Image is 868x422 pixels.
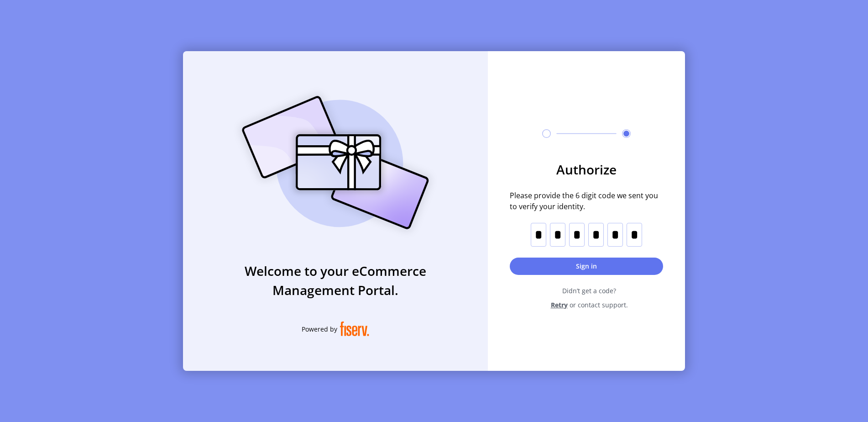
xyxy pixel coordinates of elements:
img: card_Illustration.svg [228,86,443,239]
h3: Welcome to your eCommerce Management Portal. [183,261,488,300]
button: Sign in [510,258,663,275]
span: or contact support. [570,300,628,310]
span: Didn’t get a code? [515,286,663,295]
span: Please provide the 6 digit code we sent you to verify your identity. [510,190,663,212]
span: Retry [551,300,568,310]
h3: Authorize [510,160,663,179]
span: Powered by [302,324,337,334]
